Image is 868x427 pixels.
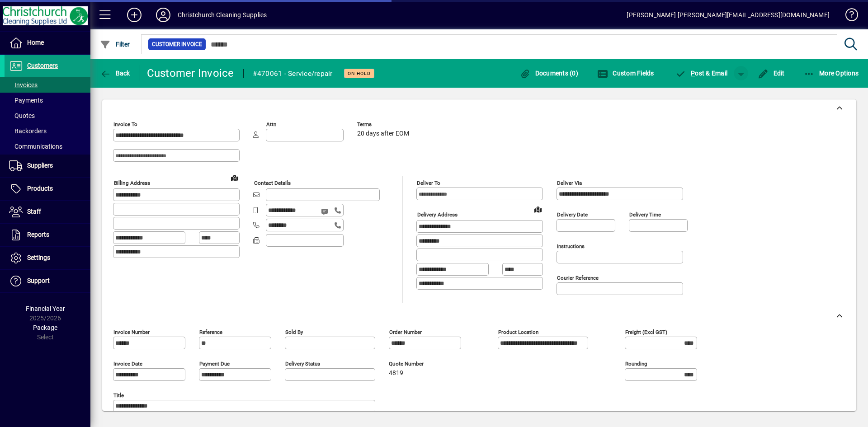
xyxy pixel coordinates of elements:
[417,180,440,186] mat-label: Deliver To
[315,201,336,222] button: Send SMS
[113,392,124,399] mat-label: Title
[595,65,656,81] button: Custom Fields
[5,93,90,108] a: Payments
[5,139,90,154] a: Communications
[113,361,142,367] mat-label: Invoice date
[98,65,132,81] button: Back
[253,66,333,81] div: #470061 - Service/repair
[389,329,422,335] mat-label: Order number
[389,370,403,377] span: 4819
[348,70,371,76] span: On hold
[26,305,65,312] span: Financial Year
[100,70,130,77] span: Back
[285,329,303,335] mat-label: Sold by
[113,121,137,127] mat-label: Invoice To
[389,361,443,367] span: Quote number
[27,208,41,215] span: Staff
[557,275,599,281] mat-label: Courier Reference
[627,8,830,22] div: [PERSON_NAME] [PERSON_NAME][EMAIL_ADDRESS][DOMAIN_NAME]
[5,201,90,223] a: Staff
[27,39,44,46] span: Home
[625,329,667,335] mat-label: Freight (excl GST)
[531,202,545,216] a: View on map
[227,170,242,185] a: View on map
[27,231,49,238] span: Reports
[804,70,859,77] span: More Options
[27,254,50,261] span: Settings
[113,329,150,335] mat-label: Invoice number
[5,32,90,54] a: Home
[5,155,90,177] a: Suppliers
[357,122,411,127] span: Terms
[557,180,582,186] mat-label: Deliver via
[120,7,149,23] button: Add
[147,66,234,80] div: Customer Invoice
[9,127,47,135] span: Backorders
[557,243,585,249] mat-label: Instructions
[98,36,132,52] button: Filter
[557,211,588,218] mat-label: Delivery date
[629,211,661,218] mat-label: Delivery time
[691,70,695,77] span: P
[5,224,90,246] a: Reports
[5,77,90,93] a: Invoices
[199,361,230,367] mat-label: Payment due
[27,62,58,69] span: Customers
[758,70,785,77] span: Edit
[100,41,130,48] span: Filter
[517,65,580,81] button: Documents (0)
[5,123,90,139] a: Backorders
[755,65,787,81] button: Edit
[266,121,276,127] mat-label: Attn
[27,185,53,192] span: Products
[9,81,38,89] span: Invoices
[5,108,90,123] a: Quotes
[802,65,861,81] button: More Options
[357,130,409,137] span: 20 days after EOM
[27,162,53,169] span: Suppliers
[9,112,35,119] span: Quotes
[152,40,202,49] span: Customer Invoice
[519,70,578,77] span: Documents (0)
[839,2,857,31] a: Knowledge Base
[625,361,647,367] mat-label: Rounding
[27,277,50,284] span: Support
[33,324,57,331] span: Package
[9,143,62,150] span: Communications
[90,65,140,81] app-page-header-button: Back
[675,70,728,77] span: ost & Email
[178,8,267,22] div: Christchurch Cleaning Supplies
[5,247,90,269] a: Settings
[9,97,43,104] span: Payments
[597,70,654,77] span: Custom Fields
[199,329,222,335] mat-label: Reference
[498,329,538,335] mat-label: Product location
[285,361,320,367] mat-label: Delivery status
[5,178,90,200] a: Products
[149,7,178,23] button: Profile
[671,65,732,81] button: Post & Email
[5,270,90,292] a: Support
